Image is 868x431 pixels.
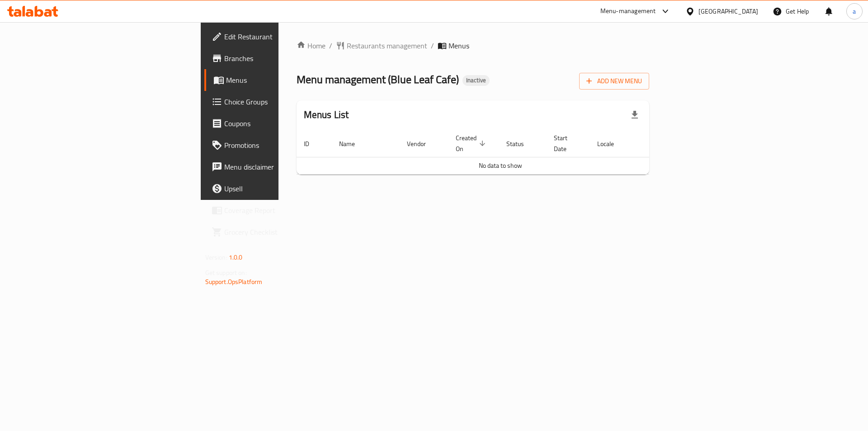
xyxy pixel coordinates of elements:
[226,75,339,85] span: Menus
[205,267,247,279] span: Get support on:
[224,140,339,151] span: Promotions
[579,73,649,90] button: Add New Menu
[637,130,704,157] th: Actions
[224,205,339,216] span: Coverage Report
[462,75,490,86] div: Inactive
[204,47,346,69] a: Branches
[597,138,626,149] span: Locale
[204,156,346,178] a: Menu disclaimer
[204,221,346,243] a: Grocery Checklist
[205,276,263,288] a: Support.OpsPlatform
[204,91,346,113] a: Choice Groups
[304,138,321,149] span: ID
[224,161,339,172] span: Menu disclaimer
[229,251,243,263] span: 1.0.0
[224,31,339,42] span: Edit Restaurant
[339,138,367,149] span: Name
[407,138,438,149] span: Vendor
[304,108,349,122] h2: Menus List
[224,118,339,129] span: Coupons
[448,40,469,51] span: Menus
[698,6,758,16] div: [GEOGRAPHIC_DATA]
[853,6,856,16] span: a
[600,6,656,17] div: Menu-management
[586,76,642,87] span: Add New Menu
[347,40,427,51] span: Restaurants management
[462,76,490,84] span: Inactive
[431,40,434,51] li: /
[205,251,227,263] span: Version:
[554,133,579,154] span: Start Date
[624,104,646,126] div: Export file
[204,69,346,91] a: Menus
[224,183,339,194] span: Upsell
[204,26,346,47] a: Edit Restaurant
[479,160,522,171] span: No data to show
[224,96,339,107] span: Choice Groups
[297,40,650,51] nav: breadcrumb
[297,130,704,175] table: enhanced table
[456,133,488,154] span: Created On
[204,199,346,221] a: Coverage Report
[224,227,339,237] span: Grocery Checklist
[224,53,339,64] span: Branches
[297,69,459,90] span: Menu management ( Blue Leaf Cafe )
[506,138,536,149] span: Status
[204,134,346,156] a: Promotions
[336,40,427,51] a: Restaurants management
[204,178,346,199] a: Upsell
[204,113,346,134] a: Coupons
